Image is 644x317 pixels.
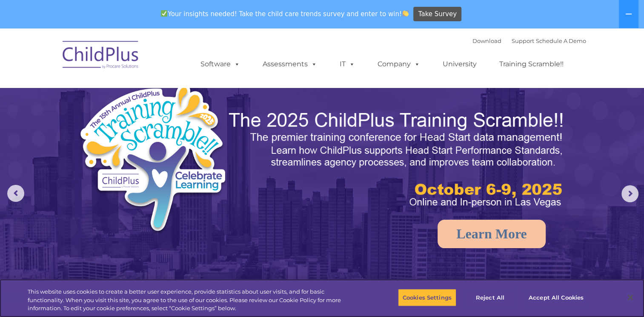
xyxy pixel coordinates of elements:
[418,7,457,22] span: Take Survey
[413,7,461,22] a: Take Survey
[402,10,409,17] img: 👏
[434,56,485,73] a: University
[118,56,144,62] span: Last name
[118,91,155,97] span: Phone number
[331,56,364,73] a: IT
[161,10,167,17] img: ✅
[369,56,429,73] a: Company
[621,288,640,307] button: Close
[254,56,326,73] a: Assessments
[157,6,412,22] span: Your insights needed! Take the child care trends survey and enter to win!
[524,289,588,306] button: Accept All Cookies
[536,37,586,44] a: Schedule A Demo
[58,35,143,77] img: ChildPlus by Procare Solutions
[28,288,354,313] div: This website uses cookies to create a better user experience, provide statistics about user visit...
[398,289,456,306] button: Cookies Settings
[472,37,586,44] font: |
[192,56,249,73] a: Software
[464,289,517,306] button: Reject All
[491,56,572,73] a: Training Scramble!!
[512,37,534,44] a: Support
[472,37,501,44] a: Download
[438,220,546,248] a: Learn More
